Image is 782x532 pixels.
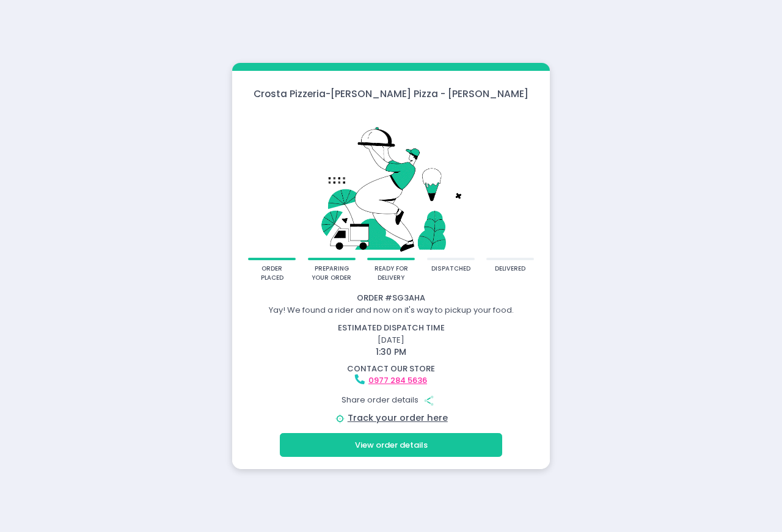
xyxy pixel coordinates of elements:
img: talkie [248,109,534,258]
div: Order # SG3AHA [234,292,548,304]
a: Track your order here [348,412,448,424]
div: dispatched [431,264,470,274]
div: order placed [252,264,292,282]
div: delivered [495,264,525,274]
div: estimated dispatch time [234,322,548,334]
div: ready for delivery [371,264,411,282]
button: View order details [280,433,502,456]
div: Crosta Pizzeria - [PERSON_NAME] Pizza - [PERSON_NAME] [232,87,550,101]
div: preparing your order [312,264,351,282]
div: contact our store [234,363,548,375]
a: 0977 284 5636 [368,374,427,386]
div: [DATE] [227,322,556,359]
span: 1:30 PM [376,346,406,358]
div: Share order details [234,388,548,412]
div: Yay! We found a rider and now on it's way to pickup your food. [234,304,548,316]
